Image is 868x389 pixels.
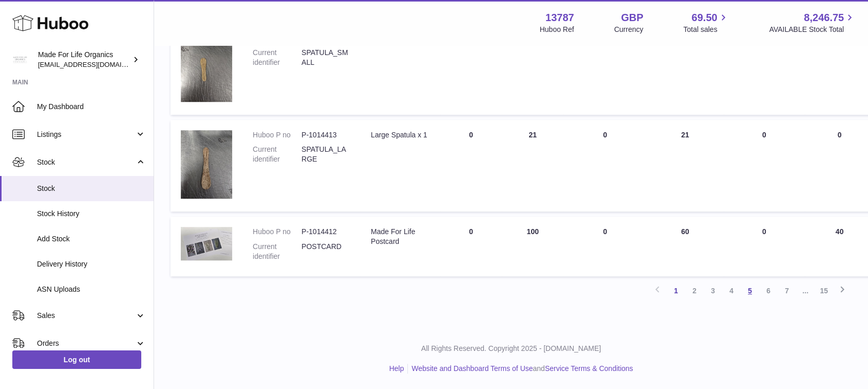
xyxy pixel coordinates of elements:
[815,281,833,300] a: 15
[301,130,350,140] dd: P-1014413
[621,11,643,25] strong: GBP
[37,234,146,244] span: Add Stock
[37,130,135,139] span: Listings
[563,23,647,114] td: 0
[759,281,778,300] a: 6
[647,23,724,114] td: 5
[37,102,146,112] span: My Dashboard
[647,120,724,211] td: 21
[37,259,146,269] span: Delivery History
[253,242,301,261] dt: Current identifier
[38,60,151,68] span: [EMAIL_ADDRESS][DOMAIN_NAME]
[301,48,350,67] dd: SPATULA_SMALL
[37,285,146,294] span: ASN Uploads
[769,25,856,34] span: AVAILABLE Stock Total
[502,23,563,114] td: 12
[12,350,141,369] a: Log out
[37,157,135,167] span: Stock
[502,217,563,277] td: 100
[253,48,301,67] dt: Current identifier
[804,11,844,25] span: 8,246.75
[411,364,533,373] a: Website and Dashboard Terms of Use
[691,11,717,25] span: 69.50
[12,52,28,67] img: internalAdmin-13787@internal.huboo.com
[683,11,729,34] a: 69.50 Total sales
[741,281,759,300] a: 5
[685,281,704,300] a: 2
[440,23,502,114] td: 0
[762,227,766,236] span: 0
[667,281,685,300] a: 1
[38,50,130,69] div: Made For Life Organics
[683,25,729,34] span: Total sales
[371,130,430,140] div: Large Spatula x 1
[614,25,644,34] div: Currency
[796,281,815,300] span: ...
[37,209,146,219] span: Stock History
[253,145,301,164] dt: Current identifier
[440,120,502,211] td: 0
[253,130,301,140] dt: Huboo P no
[647,217,724,277] td: 60
[371,227,430,246] div: Made For Life Postcard
[704,281,722,300] a: 3
[181,227,232,260] img: product image
[545,11,574,25] strong: 13787
[502,120,563,211] td: 21
[181,33,232,101] img: product image
[778,281,796,300] a: 7
[545,364,633,373] a: Service Terms & Conditions
[408,364,633,374] li: and
[37,311,135,321] span: Sales
[301,242,350,261] dd: POSTCARD
[762,131,766,139] span: 0
[253,227,301,237] dt: Huboo P no
[769,11,856,34] a: 8,246.75 AVAILABLE Stock Total
[162,344,860,353] p: All Rights Reserved. Copyright 2025 - [DOMAIN_NAME]
[540,25,574,34] div: Huboo Ref
[563,120,647,211] td: 0
[389,364,404,373] a: Help
[181,130,232,199] img: product image
[301,227,350,237] dd: P-1014412
[563,217,647,277] td: 0
[722,281,741,300] a: 4
[37,339,135,348] span: Orders
[37,184,146,193] span: Stock
[301,145,350,164] dd: SPATULA_LARGE
[440,217,502,277] td: 0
